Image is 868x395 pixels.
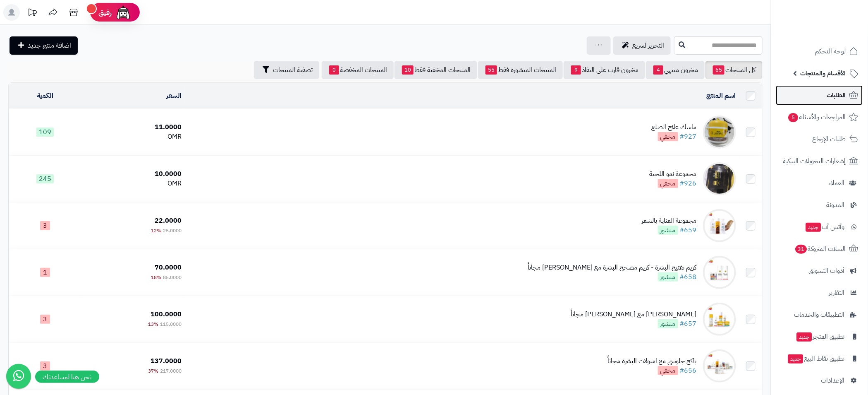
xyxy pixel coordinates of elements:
[776,129,863,149] a: طلبات الإرجاع
[776,151,863,171] a: إشعارات التحويلات البنكية
[658,319,678,328] span: منشور
[812,23,860,41] img: logo-2.png
[658,366,678,375] span: مخفي
[151,309,182,319] span: 100.0000
[329,65,339,75] span: 0
[322,61,394,79] a: المنتجات المخفضة0
[155,263,182,272] span: 70.0000
[806,223,821,232] span: جديد
[788,354,803,364] span: جديد
[776,107,863,127] a: المراجعات والأسئلة5
[10,36,78,55] a: اضافة منتج جديد
[797,332,812,342] span: جديد
[160,320,182,328] span: 115.0000
[776,261,863,281] a: أدوات التسويق
[713,65,725,75] span: 65
[789,113,799,122] span: 5
[28,41,71,51] span: اضافة منتج جديد
[805,221,845,233] span: وآتس آب
[795,243,846,255] span: السلات المتروكة
[776,239,863,259] a: السلات المتروكة31
[829,177,845,189] span: العملاء
[776,305,863,325] a: التطبيقات والخدمات
[827,199,845,211] span: المدونة
[788,111,846,123] span: المراجعات والأسئلة
[813,133,846,145] span: طلبات الإرجاع
[829,287,845,299] span: التقارير
[796,245,807,254] span: 31
[163,227,182,234] span: 25.0000
[658,132,678,141] span: مخفي
[151,274,161,281] span: 18%
[680,178,697,188] a: #926
[36,128,54,137] span: 109
[571,65,581,75] span: 9
[36,174,54,183] span: 245
[254,61,319,79] button: تصفية المنتجات
[703,209,736,242] img: مجموعة العناية بالشعر
[680,225,697,235] a: #659
[776,85,863,105] a: الطلبات
[703,116,736,149] img: ماسك علاج الصلع
[815,46,846,57] span: لوحة التحكم
[40,268,50,277] span: 1
[85,179,182,188] div: OMR
[402,65,414,75] span: 10
[703,349,736,383] img: باكج جلوسي مع امبولات البشرة مجاناً
[40,221,50,230] span: 3
[650,169,697,179] div: مجموعة نمو اللحية
[703,256,736,289] img: كريم تفتيح البشرة - كريم مصحح البشرة مع ريتنول مجاناً
[796,331,845,342] span: تطبيق المتجر
[794,309,845,320] span: التطبيقات والخدمات
[478,61,563,79] a: المنتجات المنشورة فقط55
[646,61,705,79] a: مخزون منتهي4
[642,216,697,226] div: مجموعة العناية بالشعر
[658,226,678,235] span: منشور
[632,41,664,51] span: التحرير لسريع
[776,283,863,303] a: التقارير
[680,272,697,282] a: #658
[155,216,182,226] span: 22.0000
[776,349,863,369] a: تطبيق نقاط البيعجديد
[40,315,50,324] span: 3
[40,361,50,371] span: 3
[608,356,697,366] div: باكج جلوسي مع امبولات البشرة مجاناً
[827,89,846,101] span: الطلبات
[783,155,846,167] span: إشعارات التحويلات البنكية
[613,36,671,55] a: التحرير لسريع
[653,65,663,75] span: 4
[160,367,182,375] span: 217.0000
[776,173,863,193] a: العملاء
[148,320,158,328] span: 13%
[564,61,645,79] a: مخزون قارب على النفاذ9
[821,375,845,386] span: الإعدادات
[703,303,736,336] img: باكج شايني مع كريم نضارة مجاناً
[571,310,697,319] div: [PERSON_NAME] مع [PERSON_NAME] مجاناً
[85,123,182,132] div: 11.0000
[776,217,863,237] a: وآتس آبجديد
[707,91,736,101] a: اسم المنتج
[658,179,678,188] span: مخفي
[776,41,863,61] a: لوحة التحكم
[776,371,863,390] a: الإعدادات
[98,7,112,17] span: رفيق
[680,366,697,376] a: #656
[151,227,161,234] span: 12%
[658,272,678,282] span: منشور
[801,67,846,79] span: الأقسام والمنتجات
[395,61,477,79] a: المنتجات المخفية فقط10
[22,4,43,23] a: تحديثات المنصة
[37,91,53,101] a: الكمية
[705,61,763,79] a: كل المنتجات65
[148,367,158,375] span: 37%
[652,123,697,132] div: ماسك علاج الصلع
[680,319,697,329] a: #657
[776,327,863,347] a: تطبيق المتجرجديد
[163,274,182,281] span: 85.0000
[776,195,863,215] a: المدونة
[151,356,182,366] span: 137.0000
[273,65,313,75] span: تصفية المنتجات
[115,4,132,21] img: ai-face.png
[85,169,182,179] div: 10.0000
[680,132,697,142] a: #927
